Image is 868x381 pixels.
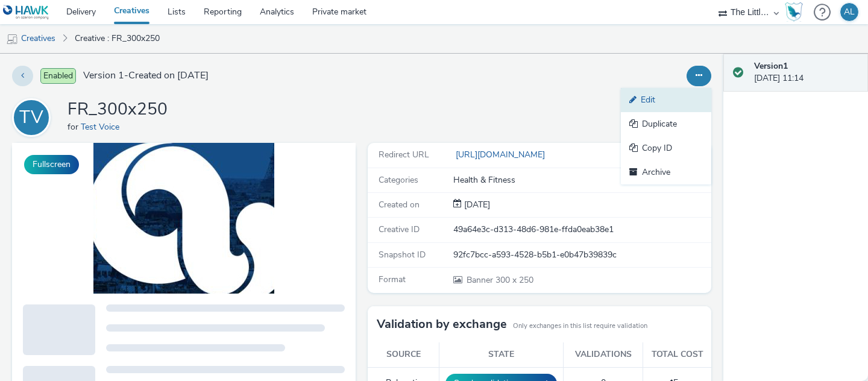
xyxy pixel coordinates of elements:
th: State [439,342,564,367]
div: AL [844,3,855,21]
span: Smartphone [259,253,298,260]
span: 300 x 250 [465,274,533,286]
button: Fullscreen [24,155,79,174]
span: QR Code [259,282,288,289]
a: Archive [621,160,711,184]
strong: Version 1 [754,60,788,72]
span: Format [379,274,406,285]
th: Total cost [643,342,711,367]
a: Edit [621,88,711,112]
div: 92fc7bcc-a593-4528-b5b1-e0b47b39839c [453,249,710,261]
span: Desktop [259,268,286,275]
a: TV [12,112,55,123]
img: Hawk Academy [785,2,803,22]
a: Test Voice [81,121,124,133]
span: Enabled [40,68,76,84]
small: Only exchanges in this list require validation [513,321,647,331]
li: Smartphone [243,250,329,264]
div: TV [19,101,43,134]
span: [DATE] [462,199,490,210]
div: Health & Fitness [453,174,710,186]
th: Validations [564,342,643,367]
span: Redirect URL [379,149,429,160]
span: Snapshot ID [379,249,426,260]
span: Banner [467,274,495,286]
h1: FR_300x250 [68,98,168,121]
a: Duplicate [621,112,711,136]
span: Version 1 - Created on [DATE] [83,69,209,83]
img: undefined Logo [3,5,49,20]
span: for [68,121,81,133]
li: Desktop [243,264,329,279]
span: Created on [379,199,420,210]
a: Hawk Academy [785,2,808,22]
img: mobile [6,33,18,45]
a: [URL][DOMAIN_NAME] [453,149,550,160]
a: Copy ID [621,136,711,160]
li: QR Code [243,279,329,293]
div: Creation 16 September 2025, 11:14 [462,199,490,211]
span: Categories [379,174,418,186]
div: [DATE] 11:14 [754,60,858,85]
a: Creative : FR_300x250 [69,24,166,53]
span: Creative ID [379,224,420,235]
h3: Validation by exchange [377,315,507,333]
div: 49a64e3c-d313-48d6-981e-ffda0eab38e1 [453,224,710,236]
th: Source [368,342,439,367]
